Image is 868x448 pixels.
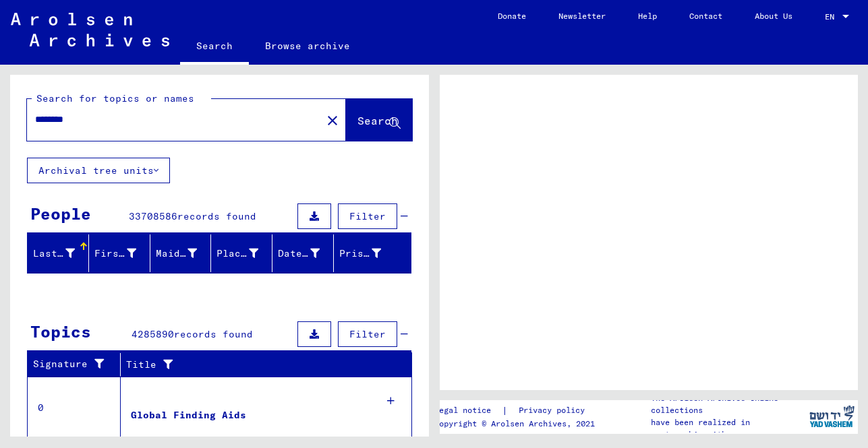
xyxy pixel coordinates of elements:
[33,357,110,371] div: Signature
[434,404,601,418] div: |
[156,247,198,261] div: Maiden Name
[349,328,386,340] span: Filter
[349,210,386,222] span: Filter
[30,319,91,344] div: Topics
[33,243,92,264] div: Last Name
[94,247,136,261] div: First Name
[28,234,89,272] mat-header-cell: Last Name
[334,234,411,272] mat-header-cell: Prisoner #
[174,328,253,340] span: records found
[28,377,121,439] td: 0
[131,408,246,422] div: Global Finding Aids
[89,234,150,272] mat-header-cell: First Name
[338,321,397,347] button: Filter
[272,234,334,272] mat-header-cell: Date of Birth
[11,13,169,46] img: Arolsen_neg.svg
[211,234,272,272] mat-header-cell: Place of Birth
[180,30,249,65] a: Search
[132,328,174,340] span: 4285890
[434,404,502,418] a: Legal notice
[338,203,397,229] button: Filter
[150,234,212,272] mat-header-cell: Maiden Name
[126,354,399,375] div: Title
[249,30,366,62] a: Browse archive
[339,243,398,264] div: Prisoner #
[27,158,170,183] button: Archival tree units
[216,247,258,261] div: Place of Birth
[278,243,337,264] div: Date of Birth
[278,247,320,261] div: Date of Birth
[434,418,601,430] p: Copyright © Arolsen Archives, 2021
[319,106,346,133] button: Clear
[36,92,194,104] mat-label: Search for topics or names
[357,114,398,127] span: Search
[324,113,341,129] mat-icon: close
[651,416,806,441] p: have been realized in partnership with
[339,247,381,261] div: Prisoner #
[807,399,857,433] img: yv_logo.png
[825,12,840,22] span: EN
[126,358,385,372] div: Title
[177,210,256,222] span: records found
[346,99,412,141] button: Search
[508,404,601,418] a: Privacy policy
[216,243,275,264] div: Place of Birth
[94,243,153,264] div: First Name
[33,247,75,261] div: Last Name
[651,392,806,416] p: The Arolsen Archives online collections
[33,354,123,375] div: Signature
[156,243,214,264] div: Maiden Name
[30,201,91,226] div: People
[129,210,177,222] span: 33708586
